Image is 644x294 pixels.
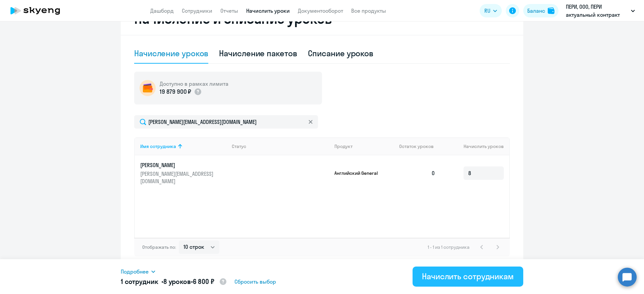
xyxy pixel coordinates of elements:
[394,155,441,191] td: 0
[140,80,156,96] img: wallet-circle.png
[140,161,215,169] p: [PERSON_NAME]
[121,277,227,287] h5: 1 сотрудник • •
[140,170,215,185] p: [PERSON_NAME][EMAIL_ADDRESS][DOMAIN_NAME]
[134,11,510,27] h2: Начисление и списание уроков
[140,143,176,149] div: Имя сотрудника
[484,7,490,15] span: RU
[399,143,441,149] div: Остаток уроков
[160,80,228,87] h5: Доступно в рамках лимита
[548,7,554,14] img: balance
[422,271,514,282] div: Начислить сотрудникам
[232,143,246,149] div: Статус
[232,143,329,149] div: Статус
[562,3,638,19] button: ПЕРИ, ООО, ПЕРИ актуальный контракт
[334,143,394,149] div: Продукт
[413,267,523,287] button: Начислить сотрудникам
[234,278,276,286] span: Сбросить выбор
[121,268,149,276] span: Подробнее
[142,244,176,250] span: Отображать по:
[298,7,343,14] a: Документооборот
[399,143,434,149] span: Остаток уроков
[246,7,290,14] a: Начислить уроки
[523,4,558,17] button: Балансbalance
[441,137,509,155] th: Начислить уроков
[140,161,226,185] a: [PERSON_NAME][PERSON_NAME][EMAIL_ADDRESS][DOMAIN_NAME]
[140,143,226,149] div: Имя сотрудника
[220,7,238,14] a: Отчеты
[134,115,318,129] input: Поиск по имени, email, продукту или статусу
[480,4,502,17] button: RU
[219,48,297,59] div: Начисление пакетов
[351,7,386,14] a: Все продукты
[334,143,353,149] div: Продукт
[428,244,470,250] span: 1 - 1 из 1 сотрудника
[160,87,191,96] p: 19 879 900 ₽
[134,48,208,59] div: Начисление уроков
[182,7,212,14] a: Сотрудники
[334,170,385,176] p: Английский General
[150,7,174,14] a: Дашборд
[163,277,191,286] span: 8 уроков
[308,48,374,59] div: Списание уроков
[566,3,628,19] p: ПЕРИ, ООО, ПЕРИ актуальный контракт
[193,277,214,286] span: 6 800 ₽
[527,7,545,15] div: Баланс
